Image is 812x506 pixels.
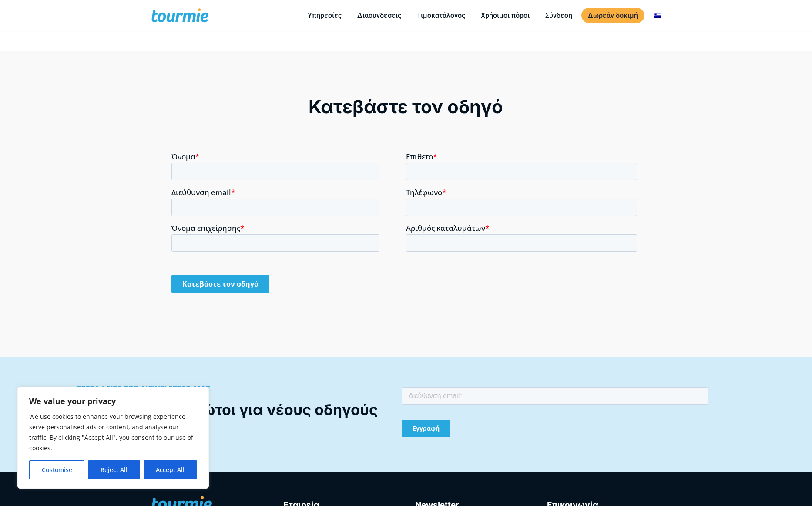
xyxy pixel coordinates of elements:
[144,460,197,479] button: Accept All
[29,396,197,406] p: We value your privacy
[235,35,271,45] span: Τηλέφωνο
[88,460,140,479] button: Reject All
[29,460,84,479] button: Customise
[402,385,708,443] iframe: Form 1
[235,71,314,81] span: Αριθμός καταλυμάτων
[77,399,383,440] div: Ενημερωθείτε πρώτοι για νέους οδηγούς και βοηθήματα
[782,476,803,497] iframe: Intercom live chat
[29,412,197,453] p: We use cookies to enhance your browsing experience, serve personalised ads or content, and analys...
[77,383,211,394] b: ΕΓΓΡΑΦΕΙΤΕ ΣΤΟ NEWSLETTER ΜΑΣ
[171,95,641,118] div: Κατεβάστε τον οδηγό
[171,152,641,300] iframe: Form 0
